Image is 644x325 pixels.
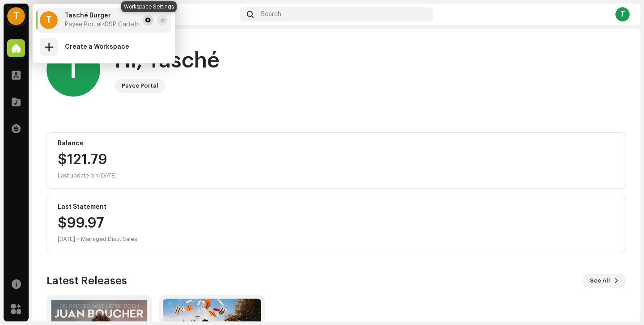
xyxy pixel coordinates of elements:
[47,132,626,189] re-o-card-value: Balance
[47,274,127,288] h3: Latest Releases
[590,272,610,290] span: See All
[65,21,139,28] span: Payee Portal <DSP Cartel>
[261,11,281,18] span: Search
[122,80,158,91] div: Payee Portal
[58,140,615,147] div: Balance
[40,11,58,29] div: T
[102,21,139,28] span: <DSP Cartel>
[65,43,129,51] strong: Create a Workspace
[583,274,626,288] button: See All
[47,43,100,97] div: T
[65,12,111,19] span: Tasché Burger
[7,7,25,25] div: T
[58,203,615,211] div: Last Statement
[81,234,137,245] div: Managed Distr. Sales
[77,234,79,245] div: •
[47,196,626,252] re-o-card-value: Last Statement
[58,234,75,245] div: [DATE]
[58,170,615,181] div: Last update on [DATE]
[615,7,630,21] div: T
